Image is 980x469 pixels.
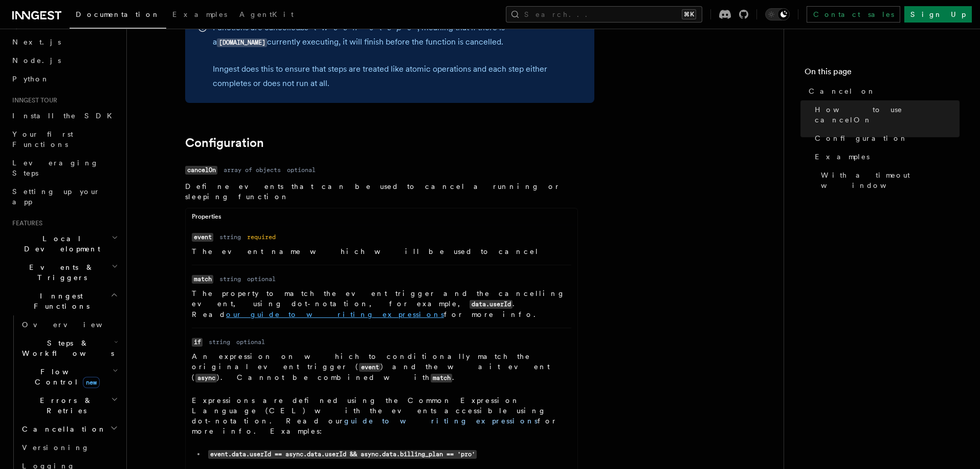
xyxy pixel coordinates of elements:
[12,159,99,177] span: Leveraging Steps
[70,3,166,29] a: Documentation
[166,3,233,28] a: Examples
[247,275,276,283] dd: optional
[192,233,213,242] code: event
[236,338,265,346] dd: optional
[12,56,61,65] span: Node.js
[815,104,960,125] span: How to use cancelOn
[12,38,61,46] span: Next.js
[195,374,217,382] code: async
[359,363,381,372] code: event
[209,338,230,346] dd: string
[815,133,908,143] span: Configuration
[805,82,960,100] a: Cancel on
[904,6,972,23] a: Sign Up
[8,125,120,154] a: Your first Functions
[287,166,316,174] dd: optional
[18,363,120,391] button: Flow Controlnew
[18,424,106,434] span: Cancellation
[809,86,876,96] span: Cancel on
[8,233,112,254] span: Local Development
[12,75,50,83] span: Python
[233,3,300,28] a: AgentKit
[8,51,120,70] a: Node.js
[18,438,120,457] a: Versioning
[172,10,227,18] span: Examples
[18,420,120,438] button: Cancellation
[807,6,900,23] a: Contact sales
[219,275,241,283] dd: string
[18,315,120,334] a: Overview
[22,443,90,452] span: Versioning
[224,166,281,174] dd: array of objects
[226,310,444,318] a: our guide to writing expressions
[18,338,114,358] span: Steps & Workflows
[247,233,276,241] dd: required
[18,391,120,420] button: Errors & Retries
[12,130,73,148] span: Your first Functions
[8,106,120,125] a: Install the SDK
[821,170,960,190] span: With a timeout window
[8,229,120,258] button: Local Development
[192,288,571,319] p: The property to match the event trigger and the cancelling event, using dot-notation, for example...
[811,147,960,166] a: Examples
[76,10,160,18] span: Documentation
[765,8,790,20] button: Toggle dark mode
[192,275,213,284] code: match
[18,395,111,416] span: Errors & Retries
[239,10,294,18] span: AgentKit
[344,417,538,425] a: guide to writing expressions
[8,258,120,287] button: Events & Triggers
[185,136,264,150] a: Configuration
[192,338,203,347] code: if
[506,6,702,23] button: Search...⌘K
[470,300,513,309] code: data.userId
[8,154,120,182] a: Leveraging Steps
[219,233,241,241] dd: string
[208,450,477,459] code: event.data.userId == async.data.userId && async.data.billing_plan == 'pro'
[83,377,100,388] span: new
[185,166,217,175] code: cancelOn
[217,38,267,47] code: [DOMAIN_NAME]
[22,321,127,329] span: Overview
[186,212,577,225] div: Properties
[8,262,112,283] span: Events & Triggers
[8,287,120,315] button: Inngest Functions
[185,181,578,202] p: Define events that can be used to cancel a running or sleeping function
[815,152,870,162] span: Examples
[192,246,571,257] p: The event name which will be used to cancel
[8,96,57,104] span: Inngest tour
[8,182,120,211] a: Setting up your app
[18,367,113,387] span: Flow Control
[817,166,960,195] a: With a timeout window
[682,9,696,19] kbd: ⌘K
[805,66,960,82] h4: On this page
[18,334,120,363] button: Steps & Workflows
[811,100,960,129] a: How to use cancelOn
[8,33,120,51] a: Next.js
[192,395,571,436] p: Expressions are defined using the Common Expression Language (CEL) with the events accessible usi...
[12,112,118,120] span: Install the SDK
[8,219,42,227] span: Features
[431,374,452,382] code: match
[811,129,960,147] a: Configuration
[213,62,582,91] p: Inngest does this to ensure that steps are treated like atomic operations and each step either co...
[192,351,571,383] p: An expression on which to conditionally match the original event trigger ( ) and the wait event (...
[213,20,582,50] p: Functions are cancelled , meaning that if there is a currently executing, it will finish before t...
[8,70,120,88] a: Python
[8,291,110,311] span: Inngest Functions
[12,187,100,206] span: Setting up your app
